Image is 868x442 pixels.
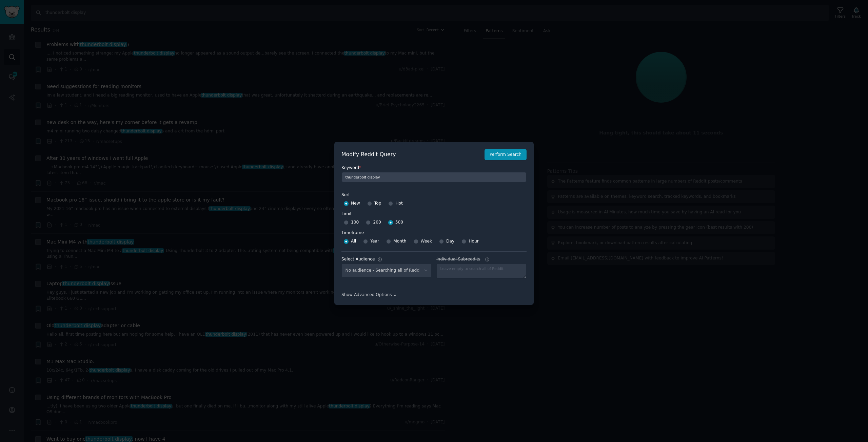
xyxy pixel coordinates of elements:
[341,211,352,217] div: Limit
[351,201,360,207] span: New
[469,238,479,245] span: Hour
[341,256,375,262] div: Select Audience
[421,238,432,245] span: Week
[351,238,356,245] span: All
[351,219,359,226] span: 100
[341,150,481,159] h2: Modify Reddit Query
[373,219,381,226] span: 200
[370,238,379,245] span: Year
[395,201,403,207] span: Hot
[436,256,527,262] label: Individual Subreddits
[395,219,403,226] span: 500
[485,149,527,161] button: Perform Search
[341,165,527,171] label: Keyword
[341,292,527,298] div: Show Advanced Options ↓
[446,238,454,245] span: Day
[393,238,406,245] span: Month
[341,172,527,182] input: Keyword to search on Reddit
[341,192,527,198] label: Sort
[341,228,527,236] label: Timeframe
[374,201,381,207] span: Top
